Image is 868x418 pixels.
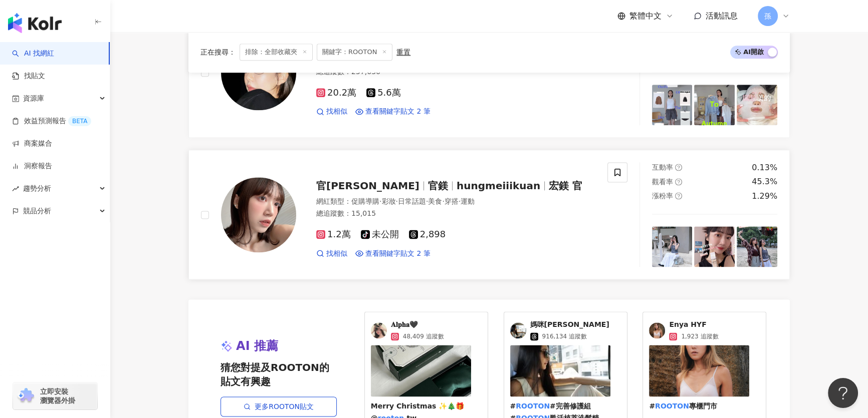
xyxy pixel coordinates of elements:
a: KOL AvatarEnya HYF1,923 追蹤數 [649,320,760,341]
span: 916,134 追蹤數 [542,332,587,341]
span: 觀看率 [652,178,673,186]
span: 繁體中文 [629,11,662,22]
a: KOL Avatar大力Lilaegg204網紅類型：日常話題·美食·命理占卜·穿搭總追蹤數：257,63620.2萬5.6萬找相似查看關鍵字貼文 2 筆互動率question-circle0.... [188,8,790,138]
span: 1,923 追蹤數 [681,332,718,341]
span: 促購導購 [351,197,379,205]
span: · [395,197,397,205]
span: 2,898 [409,229,446,240]
span: question-circle [675,164,682,171]
span: # [510,402,516,410]
span: 競品分析 [23,200,51,222]
span: 媽咪[PERSON_NAME] [530,320,609,330]
span: 5.6萬 [366,88,401,98]
a: 洞察報告 [12,161,52,171]
img: logo [8,13,62,33]
span: 正在搜尋 ： [200,49,236,57]
span: 𝐀𝐥𝐩𝐡𝐚🖤 [391,320,444,330]
img: KOL Avatar [371,322,387,338]
a: 找貼文 [12,71,45,81]
img: chrome extension [16,388,36,404]
a: 效益預測報告BETA [12,116,91,126]
span: 宏鎂 官 [549,180,582,192]
span: 排除：全部收藏夾 [240,44,313,61]
span: Enya HYF [669,320,718,330]
img: post-image [694,85,735,125]
span: 20.2萬 [316,88,356,98]
span: 彩妝 [381,197,395,205]
a: KOL Avatar媽咪[PERSON_NAME]916,134 追蹤數 [510,320,621,341]
span: AI 推薦 [236,338,278,355]
img: KOL Avatar [649,322,665,338]
span: 查看關鍵字貼文 2 筆 [365,249,430,259]
span: 活動訊息 [706,11,738,21]
span: 穿搭 [445,197,459,205]
span: 趨勢分析 [23,177,51,200]
span: 猜您對提及ROOTON的貼文有興趣 [221,360,337,388]
span: question-circle [675,178,682,185]
div: 總追蹤數 ： 15,015 [316,209,595,219]
img: post-image [737,226,777,267]
a: chrome extension立即安裝 瀏覽器外掛 [13,382,97,409]
span: 官[PERSON_NAME] [316,180,419,192]
span: 未公開 [361,229,399,240]
span: 立即安裝 瀏覽器外掛 [40,387,75,405]
span: · [379,197,381,205]
img: KOL Avatar [221,177,296,252]
div: 網紅類型 ： [316,197,595,207]
mark: ROOTON [516,402,550,410]
img: post-image [737,85,777,125]
span: 資源庫 [23,87,44,110]
a: searchAI 找網紅 [12,49,54,59]
span: 48,409 追蹤數 [403,332,444,341]
iframe: Help Scout Beacon - Open [828,378,858,408]
span: 找相似 [326,107,347,117]
span: · [442,197,444,205]
span: · [426,197,428,205]
span: 互動率 [652,163,673,171]
span: 1.2萬 [316,229,351,240]
span: 運動 [461,197,475,205]
span: hungmeiiikuan [457,180,540,192]
span: 關鍵字：ROOTON [317,44,392,61]
div: 重置 [396,49,410,57]
span: # [649,402,655,410]
span: rise [12,185,19,192]
img: post-image [694,226,735,267]
span: question-circle [675,192,682,199]
mark: ROOTON [655,402,689,410]
a: KOL Avatar官[PERSON_NAME]官鎂hungmeiiikuan宏鎂 官網紅類型：促購導購·彩妝·日常話題·美食·穿搭·運動總追蹤數：15,0151.2萬未公開2,898找相似查看... [188,150,790,279]
div: 45.3% [752,176,777,187]
a: 查看關鍵字貼文 2 筆 [355,107,430,117]
span: 官鎂 [428,180,448,192]
span: 孫 [764,11,771,22]
a: 更多ROOTON貼文 [221,396,337,416]
span: 查看關鍵字貼文 2 筆 [365,107,430,117]
div: 0.13% [752,162,777,173]
img: KOL Avatar [510,322,526,338]
span: 漲粉率 [652,192,673,200]
span: · [459,197,461,205]
span: 找相似 [326,249,347,259]
a: 商案媒合 [12,139,52,149]
img: post-image [652,85,693,125]
div: 1.29% [752,191,777,202]
span: 日常話題 [398,197,426,205]
a: KOL Avatar𝐀𝐥𝐩𝐡𝐚🖤48,409 追蹤數 [371,320,482,341]
span: 美食 [428,197,442,205]
a: 找相似 [316,249,347,259]
a: 找相似 [316,107,347,117]
a: 查看關鍵字貼文 2 筆 [355,249,430,259]
img: post-image [652,226,693,267]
